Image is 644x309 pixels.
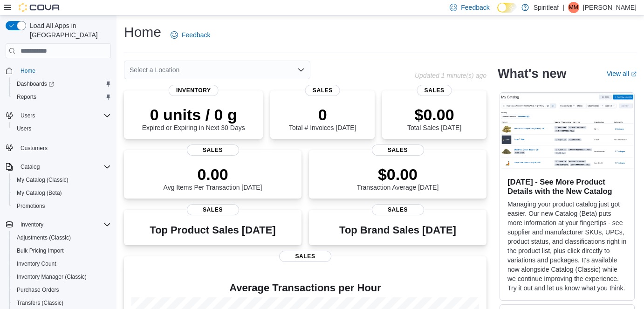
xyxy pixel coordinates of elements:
button: Inventory Count [9,257,115,270]
button: Home [2,64,115,77]
span: Dark Mode [497,13,498,13]
span: Inventory Manager (Classic) [17,273,87,281]
span: Users [21,112,35,119]
input: Dark Mode [497,3,517,13]
span: Inventory Manager (Classic) [13,271,111,282]
button: Inventory [17,219,47,230]
a: Adjustments (Classic) [13,232,75,243]
span: Inventory Count [13,258,111,269]
span: Dashboards [17,80,54,88]
span: Sales [187,204,239,215]
button: Customers [2,141,115,154]
h2: What's new [498,66,566,81]
div: Avg Items Per Transaction [DATE] [164,165,262,191]
p: Spiritleaf [534,2,559,13]
span: Users [17,110,111,121]
button: Bulk Pricing Import [9,244,115,257]
button: Open list of options [297,66,305,74]
div: Transaction Average [DATE] [357,165,439,191]
h3: Top Product Sales [DATE] [150,225,275,236]
span: Sales [187,144,239,156]
button: Users [17,110,39,121]
a: Reports [13,91,40,103]
a: Home [17,65,39,76]
div: Total Sales [DATE] [407,105,461,131]
a: My Catalog (Beta) [13,187,66,199]
span: Inventory Count [17,260,56,268]
span: Promotions [17,202,45,210]
p: $0.00 [407,105,461,124]
span: Sales [372,144,424,156]
button: Adjustments (Classic) [9,231,115,244]
span: Sales [279,251,331,262]
p: $0.00 [357,165,439,184]
button: Users [2,109,115,122]
span: Bulk Pricing Import [17,247,64,254]
a: View allExternal link [607,70,637,77]
button: Promotions [9,199,115,213]
p: 0.00 [164,165,262,184]
span: Promotions [13,200,111,212]
span: My Catalog (Classic) [13,174,111,185]
span: Bulk Pricing Import [13,245,111,256]
span: Customers [17,142,111,153]
span: Purchase Orders [17,286,59,294]
span: Load All Apps in [GEOGRAPHIC_DATA] [26,21,111,40]
span: Reports [13,91,111,103]
span: Catalog [21,163,40,171]
button: Users [9,122,115,135]
span: My Catalog (Beta) [13,187,111,199]
p: Updated 1 minute(s) ago [415,72,486,79]
h1: Home [124,23,161,41]
img: Cova [19,3,61,12]
button: Inventory Manager (Classic) [9,270,115,283]
h3: Top Brand Sales [DATE] [339,225,456,236]
span: Sales [372,204,424,215]
a: Users [13,123,35,134]
span: Sales [305,85,340,96]
a: Inventory Manager (Classic) [13,271,90,282]
a: Inventory Count [13,258,60,269]
a: Dashboards [9,77,115,90]
div: Expired or Expiring in Next 30 Days [142,105,245,131]
a: Purchase Orders [13,284,63,295]
p: 0 [289,105,356,124]
button: My Catalog (Classic) [9,173,115,186]
span: Feedback [461,3,489,12]
span: My Catalog (Beta) [17,189,62,197]
button: Inventory [2,218,115,231]
button: My Catalog (Beta) [9,186,115,199]
span: Feedback [182,30,210,40]
span: Reports [17,93,36,101]
span: Dashboards [13,78,111,89]
a: Feedback [167,26,214,44]
a: Dashboards [13,78,58,89]
p: | [562,2,564,13]
a: Transfers (Classic) [13,297,67,309]
span: Transfers (Classic) [17,299,63,307]
span: Catalog [17,161,111,172]
span: Inventory [169,85,219,96]
a: My Catalog (Classic) [13,174,72,185]
p: Managing your product catalog just got easier. Our new Catalog (Beta) puts more information at yo... [507,199,627,293]
span: Sales [417,85,452,96]
a: Bulk Pricing Import [13,245,68,256]
span: Users [17,125,31,132]
span: MM [569,2,578,13]
button: Catalog [2,160,115,173]
span: Inventory [17,219,111,230]
span: Customers [21,144,48,152]
span: Adjustments (Classic) [13,232,111,243]
span: Purchase Orders [13,284,111,295]
p: 0 units / 0 g [142,105,245,124]
button: Purchase Orders [9,283,115,296]
h3: [DATE] - See More Product Details with the New Catalog [507,177,627,196]
span: Users [13,123,111,134]
button: Reports [9,90,115,103]
span: Home [21,67,35,75]
span: Inventory [21,221,43,228]
span: My Catalog (Classic) [17,176,69,184]
span: Transfers (Classic) [13,297,111,309]
p: [PERSON_NAME] [583,2,637,13]
span: Home [17,65,111,76]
